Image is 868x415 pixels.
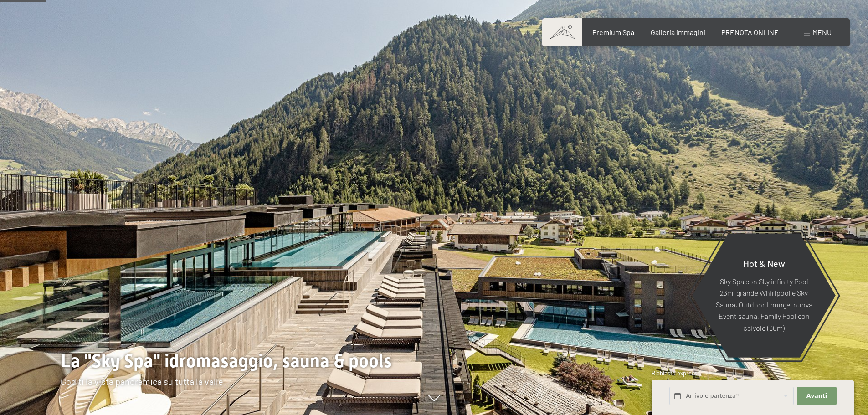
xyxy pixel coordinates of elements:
[806,392,827,400] span: Avanti
[651,28,705,36] a: Galleria immagini
[592,28,634,36] a: Premium Spa
[812,28,832,36] span: Menu
[652,369,697,377] span: Richiesta express
[714,275,813,333] p: Sky Spa con Sky infinity Pool 23m, grande Whirlpool e Sky Sauna, Outdoor Lounge, nuova Event saun...
[743,257,785,268] span: Hot & New
[721,28,779,36] a: PRENOTA ONLINE
[692,233,836,358] a: Hot & New Sky Spa con Sky infinity Pool 23m, grande Whirlpool e Sky Sauna, Outdoor Lounge, nuova ...
[797,387,836,405] button: Avanti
